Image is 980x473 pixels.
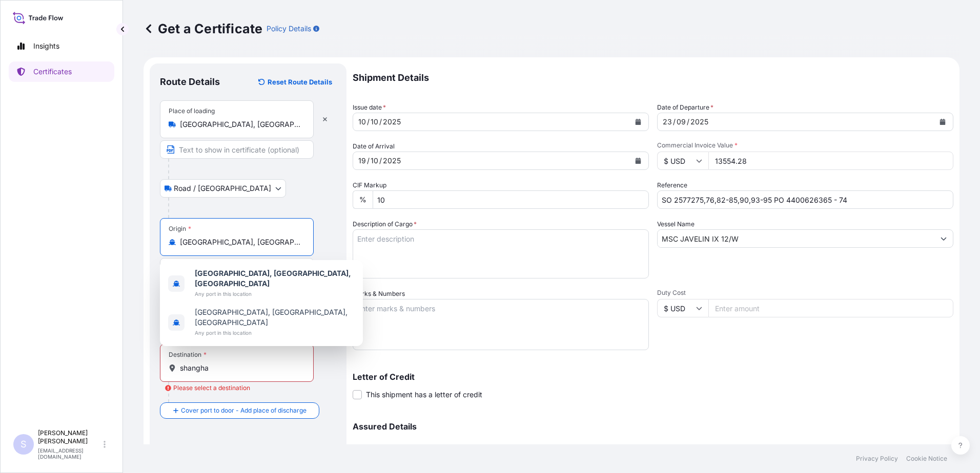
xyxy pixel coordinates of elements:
[379,155,382,167] div: /
[382,116,402,128] div: year,
[160,258,314,276] input: Text to appear on certificate
[657,443,703,453] label: Named Assured
[379,116,382,128] div: /
[160,260,363,346] div: Show suggestions
[195,289,355,299] span: Any port in this location
[676,116,687,128] div: month,
[268,77,332,87] p: Reset Route Details
[195,328,355,338] span: Any port in this location
[181,405,307,416] span: Cover port to door - Add place of discharge
[357,116,367,128] div: day,
[673,116,676,128] div: /
[373,190,649,209] input: Enter percentage between 0 and 10%
[180,237,301,247] input: Origin
[657,180,687,190] label: Reference
[657,219,695,229] label: Vessel Name
[662,116,673,128] div: day,
[370,155,379,167] div: month,
[180,119,301,130] input: Place of loading
[353,63,953,92] p: Shipment Details
[906,455,947,463] p: Cookie Notice
[353,373,953,381] p: Letter of Credit
[169,351,207,359] div: Destination
[370,116,379,128] div: month,
[687,116,689,128] div: /
[353,219,417,229] label: Description of Cargo
[708,299,953,317] input: Enter amount
[267,24,311,34] p: Policy Details
[657,141,953,149] span: Commercial Invoice Value
[630,153,646,169] button: Calendar
[657,102,713,113] span: Date of Departure
[144,20,262,37] p: Get a Certificate
[657,289,953,297] span: Duty Cost
[366,390,482,400] span: This shipment has a letter of credit
[689,116,709,128] div: year,
[657,190,953,209] input: Enter booking reference
[169,225,191,233] div: Origin
[357,155,367,167] div: day,
[33,41,59,51] p: Insights
[353,141,395,152] span: Date of Arrival
[160,140,314,159] input: Text to appear on certificate
[353,102,386,113] span: Issue date
[934,114,951,130] button: Calendar
[630,114,646,130] button: Calendar
[180,363,301,373] input: Destination
[934,229,953,248] button: Show suggestions
[38,447,101,460] p: [EMAIL_ADDRESS][DOMAIN_NAME]
[353,289,405,299] label: Marks & Numbers
[160,179,286,198] button: Select transport
[353,190,373,209] div: %
[353,180,386,190] label: CIF Markup
[174,183,271,193] span: Road / [GEOGRAPHIC_DATA]
[353,422,953,431] p: Assured Details
[160,76,220,88] p: Route Details
[21,439,27,449] span: S
[169,107,215,115] div: Place of loading
[382,155,402,167] div: year,
[708,152,953,170] input: Enter amount
[38,429,101,445] p: [PERSON_NAME] [PERSON_NAME]
[195,307,355,328] span: [GEOGRAPHIC_DATA], [GEOGRAPHIC_DATA], [GEOGRAPHIC_DATA]
[856,455,898,463] p: Privacy Policy
[165,383,250,393] div: Please select a destination
[353,443,405,453] span: Primary Assured
[367,155,370,167] div: /
[195,269,351,288] b: [GEOGRAPHIC_DATA], [GEOGRAPHIC_DATA], [GEOGRAPHIC_DATA]
[33,67,72,77] p: Certificates
[367,116,370,128] div: /
[658,229,934,248] input: Type to search vessel name or IMO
